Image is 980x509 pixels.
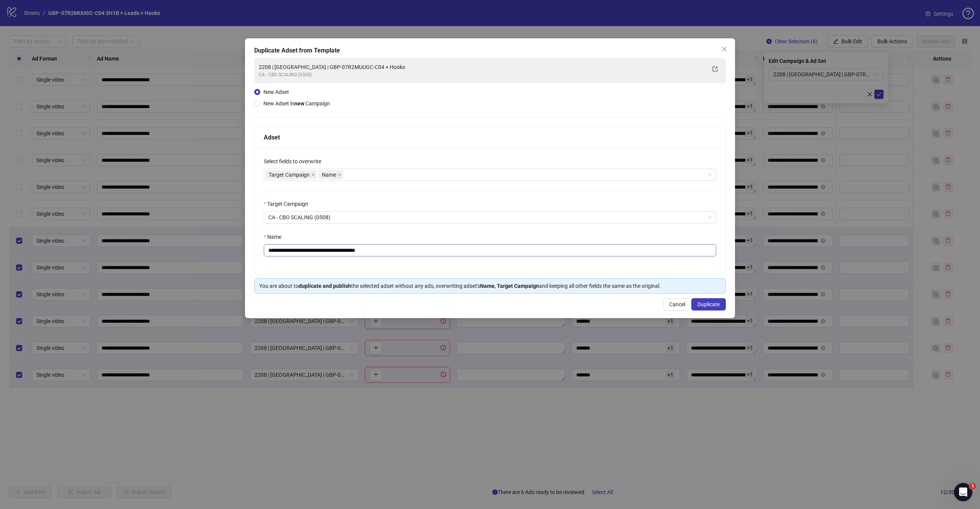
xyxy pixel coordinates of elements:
[264,200,313,208] label: Target Campaign
[259,282,721,290] div: You are about to the selected adset without any ads, overwriting adset's and keeping all other fi...
[691,298,726,310] button: Duplicate
[265,170,317,179] span: Target Campaign
[259,63,706,71] div: 2208 | [GEOGRAPHIC_DATA] | GBP-07R2MUUGC-C04 + Hooks
[954,483,972,501] iframe: Intercom live chat
[480,283,539,289] strong: Name, Target Campaign
[268,212,712,223] span: CA - CBO SCALING (0508)
[669,301,685,307] span: Cancel
[263,100,330,107] span: New Adset in Campaign
[264,244,716,256] input: Name
[254,46,726,55] div: Duplicate Adset from Template
[311,173,315,177] span: close
[697,301,720,307] span: Duplicate
[294,100,304,107] strong: new
[663,298,691,310] button: Cancel
[264,133,716,142] div: Adset
[712,66,718,72] span: export
[263,89,289,95] span: New Adset
[322,171,336,179] span: Name
[264,157,326,166] label: Select fields to overwrite
[721,46,727,52] span: close
[299,283,351,289] strong: duplicate and publish
[259,71,706,79] div: CA - CBO SCALING (0508)
[264,233,286,241] label: Name
[338,173,341,177] span: close
[970,483,976,489] span: 1
[318,170,343,179] span: Name
[269,171,310,179] span: Target Campaign
[718,43,730,55] button: Close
